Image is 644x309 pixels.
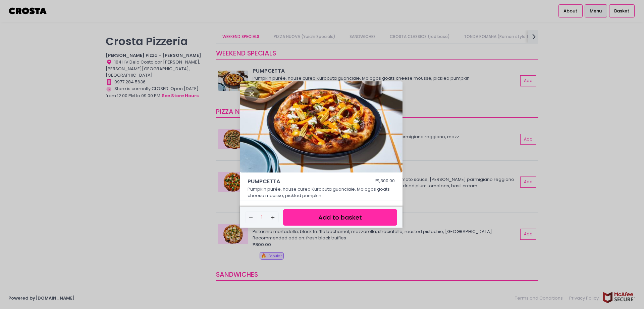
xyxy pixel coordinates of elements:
img: PUMPCETTA [240,81,402,173]
span: PUMPCETTA [248,178,358,186]
p: Pumpkin purée, house cured Kurobuta guanciale, Malagos goats cheese mousse, pickled pumpkin [248,186,395,199]
div: ₱1,300.00 [375,178,395,186]
button: Close [244,90,260,97]
button: Add to basket [283,209,397,226]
